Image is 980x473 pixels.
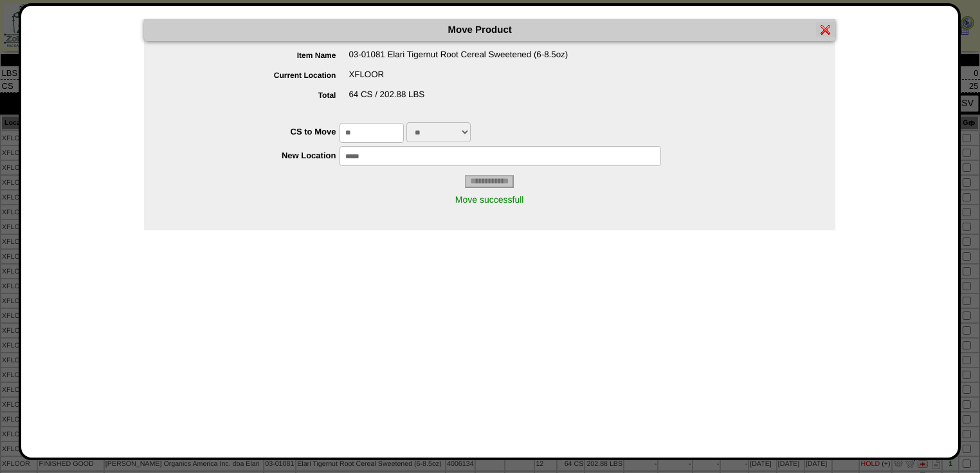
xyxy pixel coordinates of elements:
img: error.gif [821,24,831,35]
label: CS to Move [170,127,340,136]
label: Total [170,91,349,100]
div: 03-01081 Elari Tigernut Root Cereal Sweetened (6-8.5oz) [170,50,835,70]
label: New Location [170,151,340,160]
div: XFLOOR [170,70,835,89]
label: Item Name [170,51,349,60]
div: Move Product [144,19,835,41]
label: Current Location [170,71,349,80]
div: 64 CS / 202.88 LBS [170,89,835,109]
div: Move successfull [144,188,835,211]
